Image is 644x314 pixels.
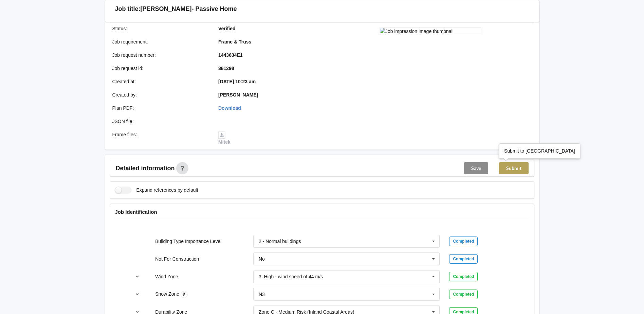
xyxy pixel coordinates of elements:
div: 3. High - wind speed of 44 m/s [259,274,323,279]
div: No [259,257,265,261]
div: 2 - Normal buildings [259,239,301,244]
b: Verified [218,26,236,31]
div: Completed [449,290,478,299]
a: Mitek [218,132,231,145]
b: Frame & Truss [218,39,251,45]
label: Building Type Importance Level [155,239,221,244]
button: Submit [499,162,529,174]
div: Created at : [108,78,214,85]
label: Snow Zone [155,291,181,297]
div: Frame files : [108,131,214,145]
div: Job request number : [108,52,214,58]
button: reference-toggle [131,271,144,283]
button: reference-toggle [131,288,144,300]
h3: [PERSON_NAME]- Passive Home [141,5,237,13]
label: Not For Construction [155,256,199,262]
label: Expand references by default [115,187,198,194]
div: N3 [259,292,265,297]
div: Plan PDF : [108,105,214,111]
span: Detailed information [116,165,175,171]
div: Created by : [108,91,214,98]
div: Completed [449,237,478,246]
div: Job request id : [108,65,214,72]
b: [DATE] 10:23 am [218,79,256,84]
a: Download [218,105,241,111]
b: 1443634E1 [218,52,243,58]
h3: Job title: [115,5,141,13]
div: Job requirement : [108,38,214,45]
div: Completed [449,272,478,281]
div: JSON file : [108,118,214,125]
div: Status : [108,25,214,32]
div: Submit to [GEOGRAPHIC_DATA] [504,147,575,154]
div: Completed [449,254,478,264]
b: [PERSON_NAME] [218,92,258,98]
b: 381298 [218,66,234,71]
label: Wind Zone [155,274,178,279]
img: Job impression image thumbnail [380,28,481,35]
h4: Job Identification [115,209,529,215]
